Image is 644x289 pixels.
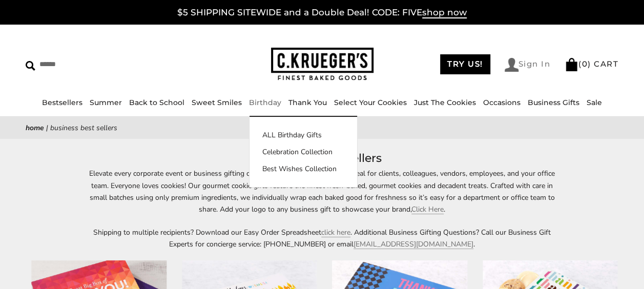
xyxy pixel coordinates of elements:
[565,58,578,71] img: Bag
[249,98,281,107] a: Birthday
[26,123,44,133] a: Home
[50,123,117,133] span: Business Best Sellers
[414,98,476,107] a: Just The Cookies
[87,168,558,215] p: Elevate every corporate event or business gifting occasion with our gourmet gifts ideal for clien...
[354,239,473,249] a: [EMAIL_ADDRESS][DOMAIN_NAME]
[250,163,357,174] a: Best Wishes Collection
[505,58,518,72] img: Account
[129,98,184,107] a: Back to School
[26,122,618,134] nav: breadcrumbs
[26,61,35,71] img: Search
[505,58,551,72] a: Sign In
[422,7,467,18] span: shop now
[288,98,327,107] a: Thank You
[528,98,579,107] a: Business Gifts
[42,98,82,107] a: Bestsellers
[41,149,603,168] h1: Business Best Sellers
[192,98,242,107] a: Sweet Smiles
[90,98,122,107] a: Summer
[440,54,490,74] a: TRY US!
[411,204,444,214] a: Click Here
[587,98,602,107] a: Sale
[250,130,357,140] a: ALL Birthday Gifts
[177,7,467,18] a: $5 SHIPPING SITEWIDE and a Double Deal! CODE: FIVEshop now
[26,56,161,72] input: Search
[582,59,588,69] span: 0
[8,250,106,281] iframe: Sign Up via Text for Offers
[271,48,373,81] img: C.KRUEGER'S
[565,59,618,69] a: (0) CART
[87,226,558,250] p: Shipping to multiple recipients? Download our Easy Order Spreadsheet . Additional Business Giftin...
[334,98,407,107] a: Select Your Cookies
[250,147,357,157] a: Celebration Collection
[321,228,350,237] a: click here
[483,98,521,107] a: Occasions
[46,123,48,133] span: |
